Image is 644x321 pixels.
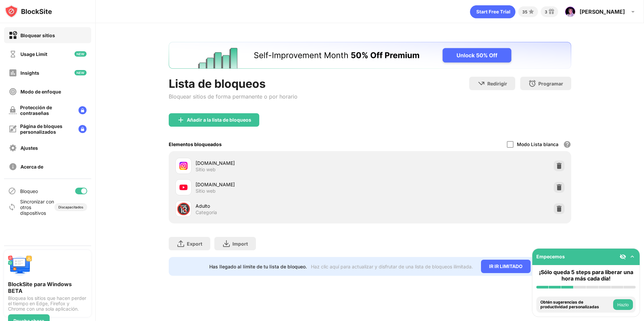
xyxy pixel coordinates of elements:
[9,69,17,77] img: insights-off.svg
[74,51,87,57] img: new-icon.svg
[538,81,563,86] div: Programar
[20,70,39,76] div: Insights
[176,202,191,216] div: 🔞
[74,70,87,75] img: new-icon.svg
[536,254,565,259] div: Empecemos
[9,87,17,96] img: focus-off.svg
[196,188,216,194] div: Sitio web
[20,123,73,135] div: Página de bloques personalizados
[78,125,87,133] img: lock-menu.svg
[547,8,555,16] img: reward-small.svg
[187,241,202,247] div: Export
[5,5,52,18] img: logo-blocksite.svg
[20,188,38,194] div: Bloqueo
[545,9,547,14] div: 3
[311,264,473,269] div: Haz clic aquí para actualizar y disfrutar de una lista de bloqueos ilimitada.
[179,183,187,191] img: favicons
[8,281,87,294] div: BlockSite para Windows BETA
[9,125,17,133] img: customize-block-page-off.svg
[179,162,187,170] img: favicons
[20,33,55,38] div: Bloquear sitios
[187,117,251,123] div: Añadir a la lista de bloqueos
[169,77,298,90] div: Lista de bloqueos
[169,93,298,100] div: Bloquear sitios de forma permanente o por horario
[20,164,43,170] div: Acerca de
[620,253,626,260] img: eye-not-visible.svg
[629,253,636,260] img: omni-setup-toggle.svg
[470,5,516,18] div: animation
[169,42,571,69] iframe: Banner
[8,254,32,278] img: push-desktop.svg
[20,89,61,94] div: Modo de enfoque
[196,181,370,188] div: [DOMAIN_NAME]
[9,50,17,58] img: time-usage-off.svg
[8,187,16,195] img: blocking-icon.svg
[232,241,248,247] div: Import
[20,199,54,216] div: Sincronizar con otros dispositivos
[169,141,222,147] div: Elementos bloqueados
[540,300,611,310] div: Obtén sugerencias de productividad personalizadas
[536,269,636,282] div: ¡Sólo queda 5 steps para liberar una hora más cada día!
[196,159,370,167] div: [DOMAIN_NAME]
[613,299,633,310] button: Hazlo
[527,8,535,16] img: points-small.svg
[565,6,576,17] img: ACg8ocLph5H1d186fSDk7yIrJIheFncxZ_U7z7Kcl7v64xznsqo_SUM=s96-c
[20,51,47,57] div: Usage Limit
[580,8,625,15] div: [PERSON_NAME]
[196,209,217,215] div: Categoría
[9,144,17,152] img: settings-off.svg
[8,203,16,211] img: sync-icon.svg
[196,167,216,173] div: Sitio web
[9,31,17,40] img: block-on.svg
[9,163,17,171] img: about-off.svg
[20,105,73,116] div: Protección de contraseñas
[9,106,17,114] img: password-protection-off.svg
[8,296,87,312] div: Bloquea los sitios que hacen perder el tiempo en Edge, Firefox y Chrome con una sola aplicación.
[487,81,507,86] div: Redirigir
[20,145,38,151] div: Ajustes
[209,264,307,269] div: Has llegado al límite de tu lista de bloqueo.
[58,205,83,209] div: Discapacitados
[78,106,87,114] img: lock-menu.svg
[196,202,370,209] div: Adulto
[517,141,558,147] div: Modo Lista blanca
[522,9,527,14] div: 35
[481,260,531,273] div: IR IR LIMITADO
